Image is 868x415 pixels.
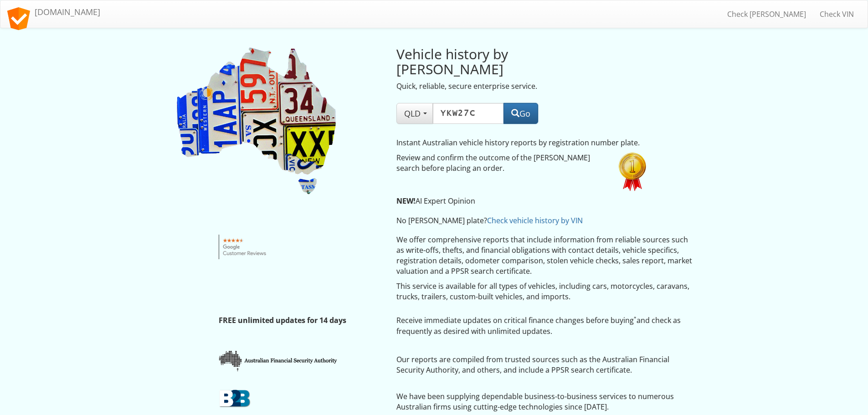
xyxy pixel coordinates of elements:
img: b2b.png [219,389,251,407]
h2: Vehicle history by [PERSON_NAME] [396,46,605,77]
p: Instant Australian vehicle history reports by registration number plate. [396,138,649,148]
a: Check VIN [813,3,861,26]
p: Receive immediate updates on critical finance changes before buying and check as frequently as de... [396,315,694,336]
p: Review and confirm the outcome of the [PERSON_NAME] search before placing an order. [396,153,605,174]
img: 1st.png [619,153,646,191]
button: QLD [396,103,433,124]
p: This service is available for all types of vehicles, including cars, motorcycles, caravans, truck... [396,281,694,302]
input: Rego [433,103,504,124]
strong: FREE unlimited updates for 14 days [219,315,346,325]
img: afsa.png [219,350,339,372]
p: No [PERSON_NAME] plate? [396,215,649,226]
p: Our reports are compiled from trusted sources such as the Australian Financial Security Authority... [396,354,694,375]
img: logo.svg [7,7,30,30]
p: Quick, reliable, secure enterprise service. [396,81,605,92]
a: Check vehicle history by VIN [487,215,583,225]
span: QLD [404,108,425,119]
button: Go [503,103,538,124]
img: Rego Check [175,46,339,196]
a: [DOMAIN_NAME] [0,0,107,23]
strong: NEW! [396,196,416,206]
a: Check [PERSON_NAME] [720,3,813,26]
img: Google customer reviews [219,235,271,259]
p: AI Expert Opinion [396,196,649,206]
p: We offer comprehensive reports that include information from reliable sources such as write-offs,... [396,235,694,276]
p: We have been supplying dependable business-to-business services to numerous Australian firms usin... [396,391,694,412]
